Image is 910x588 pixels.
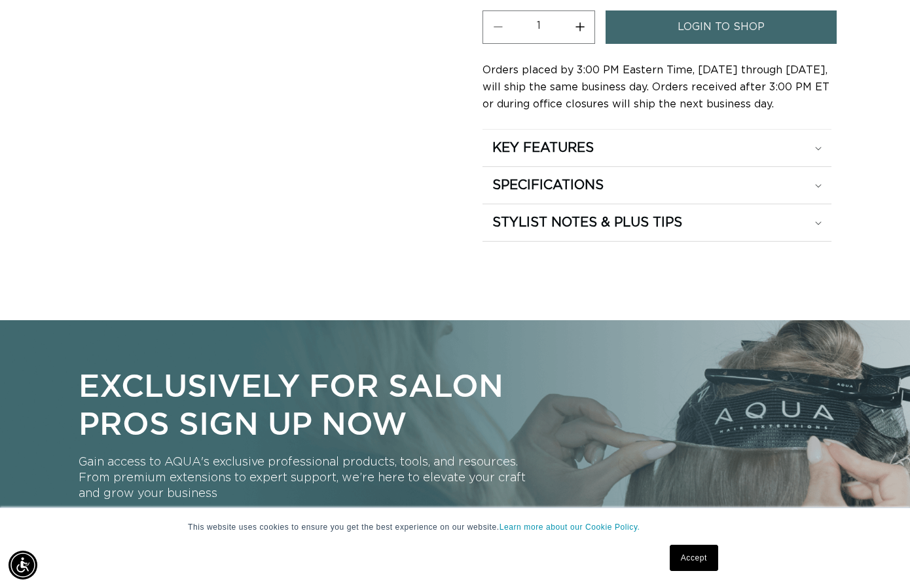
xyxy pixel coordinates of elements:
[678,10,765,44] span: login to shop
[482,167,831,204] summary: SPECIFICATIONS
[188,521,722,533] p: This website uses cookies to ensure you get the best experience on our website.
[492,139,594,156] h2: KEY FEATURES
[492,214,682,231] h2: STYLIST NOTES & PLUS TIPS
[606,10,837,44] a: login to shop
[845,525,910,588] iframe: Chat Widget
[482,130,831,166] summary: KEY FEATURES
[492,177,604,194] h2: SPECIFICATIONS
[670,545,718,571] a: Accept
[9,551,37,579] div: Accessibility Menu
[482,65,829,109] span: Orders placed by 3:00 PM Eastern Time, [DATE] through [DATE], will ship the same business day. Or...
[500,523,640,532] a: Learn more about our Cookie Policy.
[482,204,831,241] summary: STYLIST NOTES & PLUS TIPS
[79,454,529,502] p: Gain access to AQUA's exclusive professional products, tools, and resources. From premium extensi...
[79,366,529,441] p: Exclusively for Salon Pros Sign Up Now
